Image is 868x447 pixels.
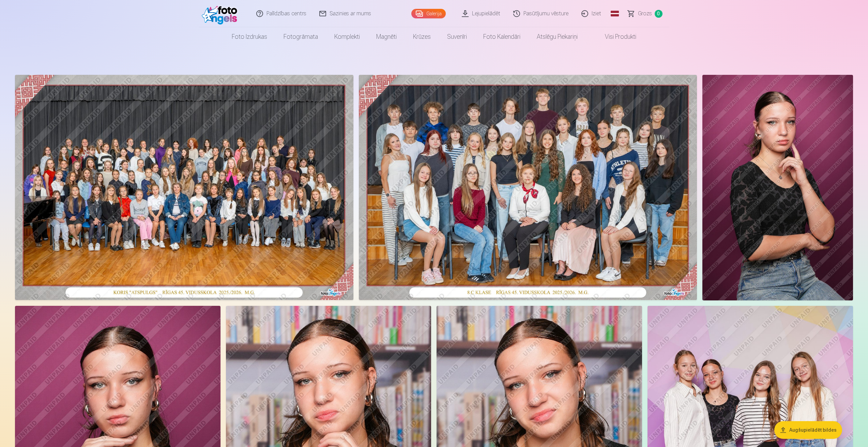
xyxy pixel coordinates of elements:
button: Augšupielādēt bildes [774,421,842,439]
a: Visi produkti [586,27,644,46]
a: Krūzes [405,27,439,46]
img: /fa1 [202,3,241,24]
span: Grozs [638,10,652,18]
a: Komplekti [326,27,368,46]
a: Galerija [411,9,446,18]
a: Atslēgu piekariņi [529,27,586,46]
a: Suvenīri [439,27,475,46]
a: Fotogrāmata [275,27,326,46]
span: 0 [655,10,663,18]
a: Foto kalendāri [475,27,529,46]
a: Foto izdrukas [224,27,275,46]
a: Magnēti [368,27,405,46]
